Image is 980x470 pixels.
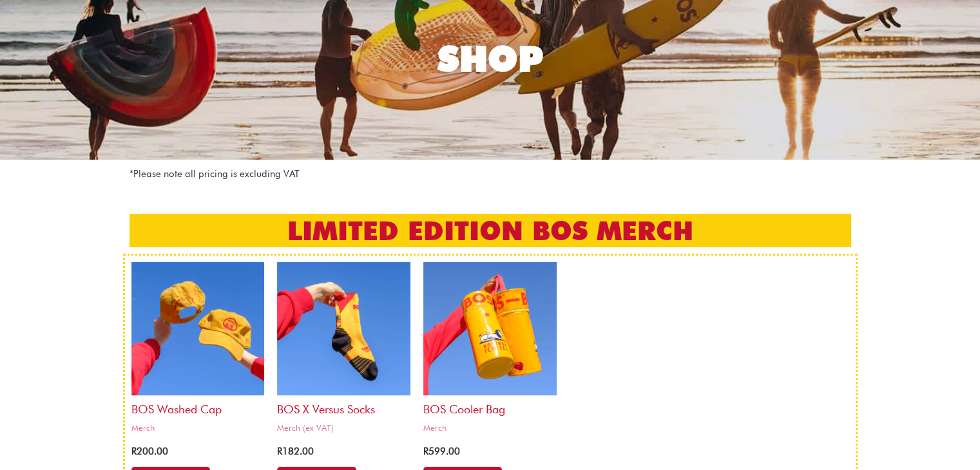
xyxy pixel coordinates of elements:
[131,262,265,438] a: BOS Washed CapMerch
[131,422,265,433] span: Merch
[277,446,314,457] bdi: 182.00
[423,395,557,417] h2: BOS Cooler bag
[423,422,557,433] span: Merch
[423,262,557,395] img: bos cooler bag
[423,446,428,457] span: R
[131,395,265,417] h2: BOS Washed Cap
[277,395,410,417] h2: BOS x Versus Socks
[277,446,282,457] span: R
[130,166,851,182] p: *Please note all pricing is excluding VAT
[131,262,265,395] img: bos cap
[131,446,168,457] bdi: 200.00
[423,446,460,457] bdi: 599.00
[277,422,410,433] span: Merch (ex VAT)
[437,41,543,77] div: SHOP
[131,446,137,457] span: R
[423,262,557,438] a: BOS Cooler bagMerch
[130,214,851,247] h2: LIMITED EDITION BOS MERCH
[277,262,410,438] a: BOS x Versus SocksMerch (ex VAT)
[277,262,410,395] img: bos x versus socks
